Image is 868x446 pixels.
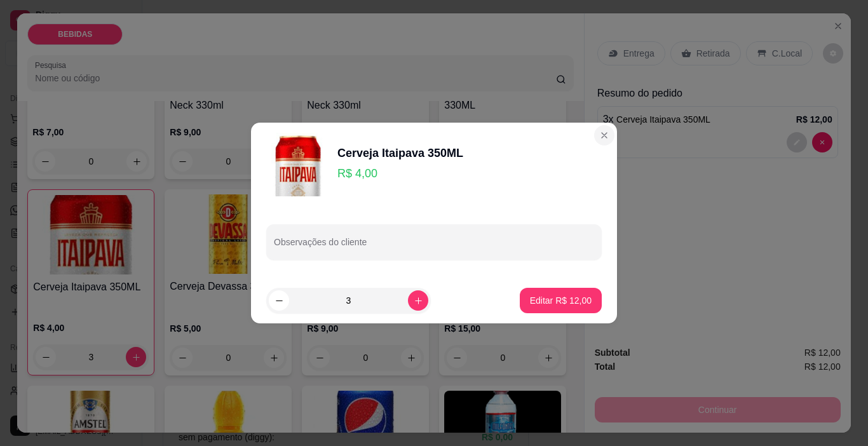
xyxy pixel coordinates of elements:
button: decrease-product-quantity [269,290,289,311]
button: Close [594,125,614,145]
p: Editar R$ 12,00 [530,294,592,307]
button: Editar R$ 12,00 [520,288,602,313]
button: increase-product-quantity [408,290,428,311]
div: Cerveja Itaipava 350ML [337,144,463,162]
input: Observações do cliente [274,241,594,253]
img: product-image [266,133,330,196]
p: R$ 4,00 [337,165,463,182]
